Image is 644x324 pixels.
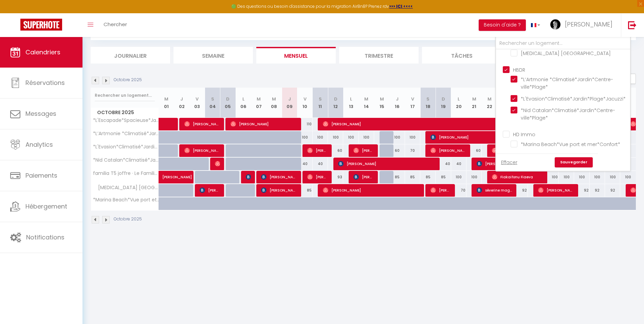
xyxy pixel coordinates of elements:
[313,88,328,118] th: 11
[574,171,589,183] div: 100
[25,202,67,211] span: Hébergement
[451,171,466,183] div: 100
[513,67,525,73] span: HBDR
[521,50,611,57] span: [MEDICAL_DATA] [GEOGRAPHIC_DATA]
[261,184,297,197] span: [PERSON_NAME]
[389,131,405,144] div: 100
[590,184,605,197] div: 92
[521,107,615,121] span: *Nid Catalan*Climatisé*Jardin*Centre-ville*Plage*
[405,88,420,118] th: 17
[25,171,57,180] span: Paiements
[422,47,501,64] li: Tâches
[430,184,451,197] span: [PERSON_NAME]
[430,131,542,144] span: [PERSON_NAME]
[307,170,328,183] span: [PERSON_NAME]
[477,157,558,170] span: [PERSON_NAME]
[91,47,170,64] li: Journalier
[492,170,543,183] span: Fiakaifonu Fiaeva
[605,171,620,183] div: 100
[282,88,297,118] th: 09
[544,171,559,183] div: 100
[479,19,526,31] button: Besoin d'aide ?
[496,37,630,50] input: Rechercher un logement...
[251,88,266,118] th: 07
[328,88,343,118] th: 12
[200,184,220,197] span: [PERSON_NAME]
[159,171,174,184] a: [PERSON_NAME]
[205,88,220,118] th: 04
[226,96,229,102] abbr: D
[380,96,384,102] abbr: M
[220,88,236,118] th: 05
[574,184,589,197] div: 92
[272,96,276,102] abbr: M
[559,171,574,183] div: 100
[114,216,142,222] p: Octobre 2025
[389,144,405,157] div: 60
[628,21,637,29] img: logout
[25,109,56,118] span: Messages
[114,77,142,83] p: Octobre 2025
[215,157,220,170] span: [PERSON_NAME]
[451,158,466,170] div: 40
[184,118,220,130] span: [PERSON_NAME]
[246,170,251,183] span: [PERSON_NAME]
[162,167,194,180] span: [PERSON_NAME]
[98,13,132,37] a: Chercher
[313,131,328,144] div: 100
[319,96,322,102] abbr: S
[25,48,60,56] span: Calendriers
[495,35,631,172] div: Filtrer par hébergement
[396,96,399,102] abbr: J
[92,131,160,136] span: *L’Artmonie *Climatisé*Jardin*Centre-ville*Plage*
[487,96,492,102] abbr: M
[482,88,497,118] th: 22
[20,19,62,31] img: Super Booking
[164,96,168,102] abbr: M
[343,88,358,118] th: 13
[353,144,374,157] span: [PERSON_NAME] Y [PERSON_NAME]
[159,88,174,118] th: 01
[236,88,251,118] th: 06
[91,108,159,118] span: Octobre 2025
[353,170,374,183] span: [PERSON_NAME]
[545,13,621,37] a: ... [PERSON_NAME]
[328,131,343,144] div: 100
[104,21,127,28] span: Chercher
[472,96,476,102] abbr: M
[426,96,429,102] abbr: S
[256,47,336,64] li: Mensuel
[466,144,482,157] div: 60
[442,96,445,102] abbr: D
[405,144,420,157] div: 70
[339,47,419,64] li: Trimestre
[466,171,482,183] div: 100
[451,184,466,197] div: 70
[411,96,414,102] abbr: V
[242,96,244,102] abbr: L
[620,171,636,183] div: 100
[297,118,312,130] div: 110
[389,3,413,9] a: >>> ICI <<<<
[211,96,214,102] abbr: S
[313,158,328,170] div: 40
[231,118,297,130] span: [PERSON_NAME]
[405,131,420,144] div: 100
[451,88,466,118] th: 20
[303,96,307,102] abbr: V
[538,184,574,197] span: [PERSON_NAME]
[26,233,65,241] span: Notifications
[328,171,343,183] div: 93
[420,171,436,183] div: 85
[92,184,160,192] span: [MEDICAL_DATA] [GEOGRAPHIC_DATA]
[436,88,451,118] th: 19
[436,171,451,183] div: 85
[328,144,343,157] div: 60
[374,88,389,118] th: 15
[92,158,160,163] span: *Nid Catalan*Climatisé*Jardin*Centre-ville*Plage*
[261,170,297,183] span: [PERSON_NAME]
[550,19,560,30] img: ...
[343,131,358,144] div: 100
[466,88,482,118] th: 21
